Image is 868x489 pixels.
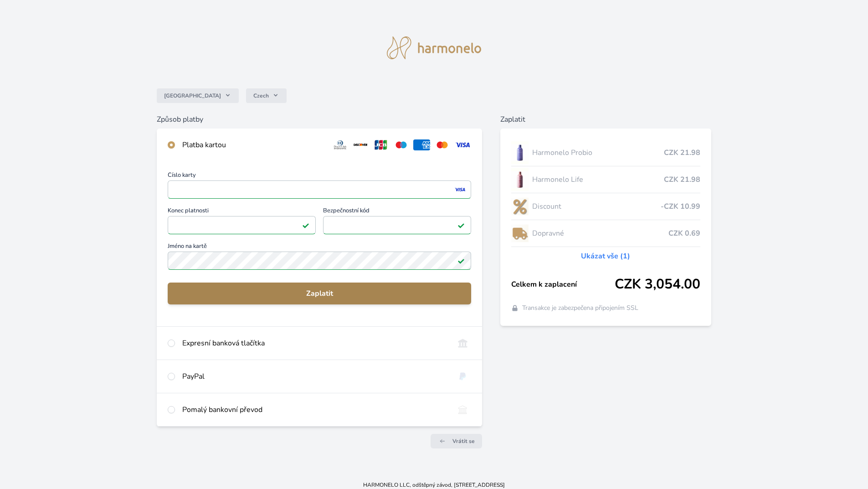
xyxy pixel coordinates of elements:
[168,208,316,216] span: Konec platnosti
[511,168,529,191] img: CLEAN_LIFE_se_stinem_x-lo.jpg
[387,36,482,59] img: logo.svg
[452,438,475,445] span: Vrátit se
[168,283,471,304] button: Zaplatit
[157,88,239,103] button: [GEOGRAPHIC_DATA]
[302,221,309,229] img: Platné pole
[168,172,471,180] span: Číslo karty
[581,251,630,262] a: Ukázat vše (1)
[182,371,447,382] div: PayPal
[413,139,430,150] img: amex.svg
[532,174,664,185] span: Harmonelo Life
[454,185,466,194] img: visa
[511,222,529,245] img: delivery-lo.png
[668,228,700,239] span: CZK 0.69
[352,139,369,150] img: discover.svg
[164,92,221,99] span: [GEOGRAPHIC_DATA]
[246,88,287,103] button: Czech
[532,147,664,158] span: Harmonelo Probio
[175,288,464,299] span: Zaplatit
[172,183,467,196] iframe: Iframe pro číslo karty
[457,221,465,229] img: Platné pole
[661,201,700,212] span: -CZK 10.99
[182,404,447,415] div: Pomalý bankovní převod
[157,114,482,125] h6: Způsob platby
[457,257,465,264] img: Platné pole
[393,139,410,150] img: maestro.svg
[511,195,529,218] img: discount-lo.png
[323,208,471,216] span: Bezpečnostní kód
[373,139,390,150] img: jcb.svg
[664,174,700,185] span: CZK 21.98
[168,243,471,252] span: Jméno na kartě
[454,404,471,415] img: bankTransfer_IBAN.svg
[500,114,711,125] h6: Zaplatit
[168,252,471,270] input: Jméno na kartěPlatné pole
[532,228,668,239] span: Dopravné
[664,147,700,158] span: CZK 21.98
[511,279,615,290] span: Celkem k zaplacení
[253,92,269,99] span: Czech
[454,371,471,382] img: paypal.svg
[182,139,324,150] div: Platba kartou
[522,304,638,313] span: Transakce je zabezpečena připojením SSL
[172,219,312,232] iframe: Iframe pro datum vypršení platnosti
[615,276,700,293] span: CZK 3,054.00
[182,338,447,349] div: Expresní banková tlačítka
[434,139,451,150] img: mc.svg
[532,201,661,212] span: Discount
[454,139,471,150] img: visa.svg
[511,141,529,164] img: CLEAN_PROBIO_se_stinem_x-lo.jpg
[332,139,349,150] img: diners.svg
[454,338,471,349] img: onlineBanking_CZ.svg
[327,219,467,232] iframe: Iframe pro bezpečnostní kód
[431,434,482,448] a: Vrátit se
